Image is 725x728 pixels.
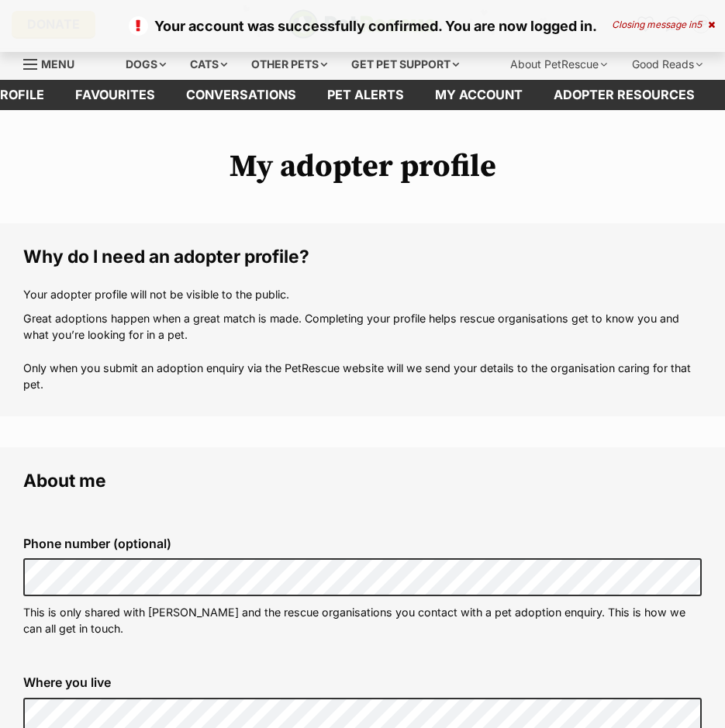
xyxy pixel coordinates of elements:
[240,49,338,80] div: Other pets
[115,49,177,80] div: Dogs
[23,537,702,550] label: Phone number (optional)
[179,49,238,80] div: Cats
[23,247,702,267] legend: Why do I need an adopter profile?
[41,57,74,71] span: Menu
[171,80,312,110] a: conversations
[621,49,713,80] div: Good Reads
[23,286,702,302] p: Your adopter profile will not be visible to the public.
[538,80,710,110] a: Adopter resources
[60,80,171,110] a: Favourites
[312,80,419,110] a: Pet alerts
[23,49,85,77] a: Menu
[23,310,702,393] p: Great adoptions happen when a great match is made. Completing your profile helps rescue organisat...
[23,675,702,689] label: Where you live
[23,604,702,637] p: This is only shared with [PERSON_NAME] and the rescue organisations you contact with a pet adopti...
[340,49,470,80] div: Get pet support
[499,49,618,80] div: About PetRescue
[23,471,702,491] legend: About me
[419,80,538,110] a: My account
